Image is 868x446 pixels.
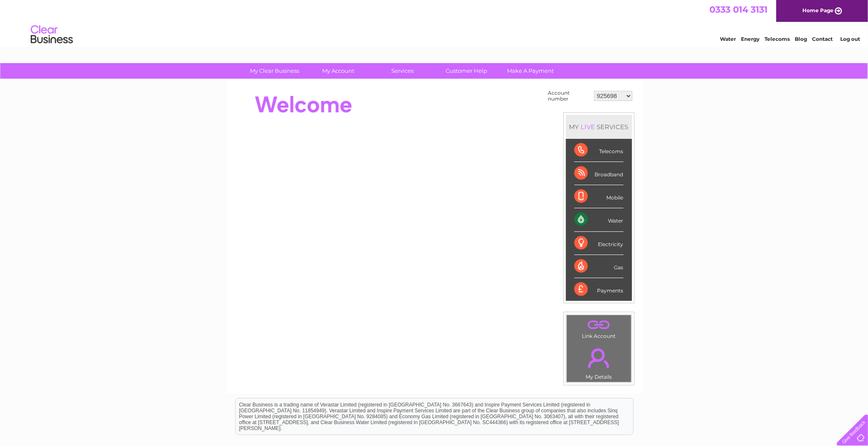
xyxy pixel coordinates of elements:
a: Services [368,63,437,79]
img: logo.png [30,22,73,48]
a: Log out [840,36,860,42]
a: 0333 014 3131 [709,4,767,15]
td: Account number [546,88,592,104]
div: Broadband [574,162,624,185]
div: Gas [574,255,624,278]
a: . [569,343,629,373]
a: Contact [812,36,833,42]
div: LIVE [579,123,597,131]
a: Blog [795,36,807,42]
a: Make A Payment [496,63,565,79]
td: My Details [566,341,632,382]
a: My Account [304,63,373,79]
div: Electricity [574,232,624,255]
a: Energy [741,36,759,42]
div: MY SERVICES [566,115,632,139]
div: Water [574,208,624,231]
a: Customer Help [432,63,501,79]
td: Link Account [566,315,632,341]
a: . [569,317,629,332]
a: My Clear Business [240,63,309,79]
div: Clear Business is a trading name of Verastar Limited (registered in [GEOGRAPHIC_DATA] No. 3667643... [236,5,633,41]
div: Mobile [574,185,624,208]
div: Payments [574,278,624,301]
a: Telecoms [764,36,790,42]
a: Water [720,36,736,42]
div: Telecoms [574,139,624,162]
